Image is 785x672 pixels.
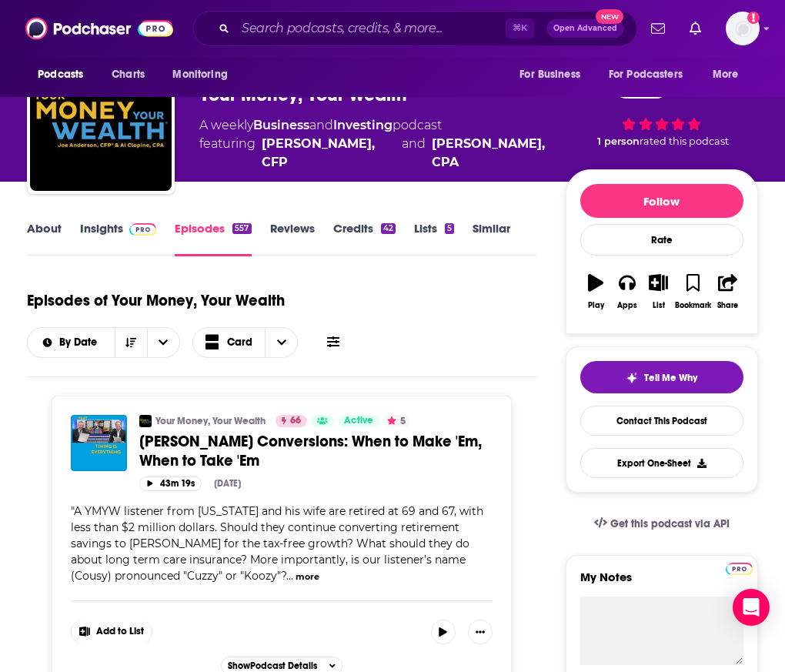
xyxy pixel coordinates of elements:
h2: Choose List sort [27,327,180,358]
button: Export One-Sheet [580,448,743,478]
label: My Notes [580,570,743,597]
button: Choose View [192,327,299,358]
a: Credits42 [333,221,396,256]
button: Show More Button [72,620,152,644]
button: Show profile menu [726,12,760,45]
div: Search podcasts, credits, & more... [193,11,637,46]
img: Your Money, Your Wealth [30,49,172,191]
span: [PERSON_NAME] Conversions: When to Make 'Em, When to Take 'Em [139,432,482,470]
button: open menu [28,337,115,348]
div: 557 [232,223,251,234]
span: Monitoring [172,64,227,85]
div: 42 [381,223,396,234]
button: tell me why sparkleTell Me Why [580,361,743,393]
a: Show notifications dropdown [683,15,707,42]
a: Alan Clopine, CPA [432,135,566,172]
button: Bookmark [674,264,712,319]
div: Rate [580,224,743,256]
a: Contact This Podcast [580,406,743,436]
button: Open AdvancedNew [546,19,624,38]
button: Show More Button [468,620,493,644]
a: Reviews [270,221,315,256]
svg: Add a profile image [747,12,760,24]
button: Follow [580,184,743,218]
a: Active [338,415,379,427]
span: and [402,135,426,172]
span: Charts [112,64,145,85]
span: Open Advanced [553,25,617,32]
span: " [71,504,483,583]
h1: Episodes of Your Money, Your Wealth [27,291,285,310]
img: tell me why sparkle [626,372,638,384]
button: open menu [162,60,247,89]
span: For Business [519,64,580,85]
button: Share [712,264,743,319]
button: Sort Direction [115,328,147,357]
a: Lists5 [414,221,454,256]
span: ⌘ K [506,18,534,38]
div: Bookmark [675,301,711,310]
button: open menu [27,60,103,89]
button: 5 [382,415,410,427]
span: New [596,9,623,24]
span: and [309,118,333,132]
button: open menu [599,60,705,89]
img: Your Money, Your Wealth [139,415,152,427]
div: 5 [445,223,454,234]
span: Add to List [96,626,144,637]
a: Pro website [726,560,753,575]
div: [DATE] [214,478,241,489]
a: Business [253,118,309,132]
a: Similar [473,221,510,256]
input: Search podcasts, credits, & more... [235,16,506,41]
div: List [653,301,665,310]
div: Play [588,301,604,310]
div: Claimed66 1 personrated this podcast [566,54,758,149]
button: open menu [509,60,600,89]
a: Get this podcast via API [582,505,742,543]
button: more [296,570,319,583]
span: Active [344,413,373,429]
button: List [643,264,674,319]
a: Charts [102,60,154,89]
span: For Podcasters [609,64,683,85]
button: open menu [702,60,758,89]
span: Card [227,337,252,348]
div: A weekly podcast [199,116,566,172]
span: A YMYW listener from [US_STATE] and his wife are retired at 69 and 67, with less than $2 million ... [71,504,483,583]
img: User Profile [726,12,760,45]
span: Podcasts [38,64,83,85]
span: Get this podcast via API [610,517,730,530]
span: 66 [290,413,301,429]
div: Share [717,301,738,310]
span: By Date [59,337,102,348]
a: Your Money, Your Wealth [155,415,266,427]
span: ... [286,569,293,583]
a: [PERSON_NAME] Conversions: When to Make 'Em, When to Take 'Em [139,432,493,470]
span: featuring [199,135,566,172]
a: InsightsPodchaser Pro [80,221,156,256]
img: Podchaser - Follow, Share and Rate Podcasts [25,14,173,43]
a: 66 [276,415,307,427]
span: Logged in as paige.thornton [726,12,760,45]
button: Apps [612,264,643,319]
a: Investing [333,118,392,132]
div: Open Intercom Messenger [733,589,770,626]
img: Roth Conversions: When to Make 'Em, When to Take 'Em [71,415,127,471]
a: Episodes557 [175,221,251,256]
a: About [27,221,62,256]
button: open menu [147,328,179,357]
button: Play [580,264,612,319]
img: Podchaser Pro [129,223,156,236]
span: 1 person [597,135,640,147]
img: Podchaser Pro [726,563,753,575]
a: Show notifications dropdown [645,15,671,42]
div: Apps [617,301,637,310]
a: Joe Anderson, CFP [262,135,395,172]
span: Tell Me Why [644,372,697,384]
